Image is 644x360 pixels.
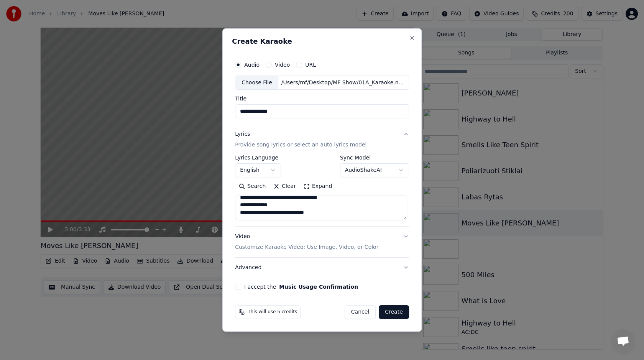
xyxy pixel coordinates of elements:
[235,141,366,149] p: Provide song lyrics or select an auto lyrics model
[235,227,409,258] button: VideoCustomize Karaoke Video: Use Image, Video, or Color
[248,309,297,315] span: This will use 5 credits
[278,79,409,87] div: /Users/mf/Desktop/MF Show/01A_Karaoke.nosync/Bounce-Stable/WhatsUp-135BPM.mp3
[235,131,250,138] div: Lyrics
[232,38,412,45] h2: Create Karaoke
[345,305,376,319] button: Cancel
[235,258,409,278] button: Advanced
[235,76,278,90] div: Choose File
[269,181,300,193] button: Clear
[379,305,409,319] button: Create
[340,155,409,161] label: Sync Model
[235,125,409,155] button: LyricsProvide song lyrics or select an auto lyrics model
[275,62,290,67] label: Video
[244,284,358,289] label: I accept the
[300,181,336,193] button: Expand
[235,96,409,102] label: Title
[235,243,378,251] p: Customize Karaoke Video: Use Image, Video, or Color
[235,155,409,227] div: LyricsProvide song lyrics or select an auto lyrics model
[279,284,358,289] button: I accept the
[235,181,269,193] button: Search
[235,155,281,161] label: Lyrics Language
[235,233,378,252] div: Video
[305,62,316,67] label: URL
[244,62,260,67] label: Audio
